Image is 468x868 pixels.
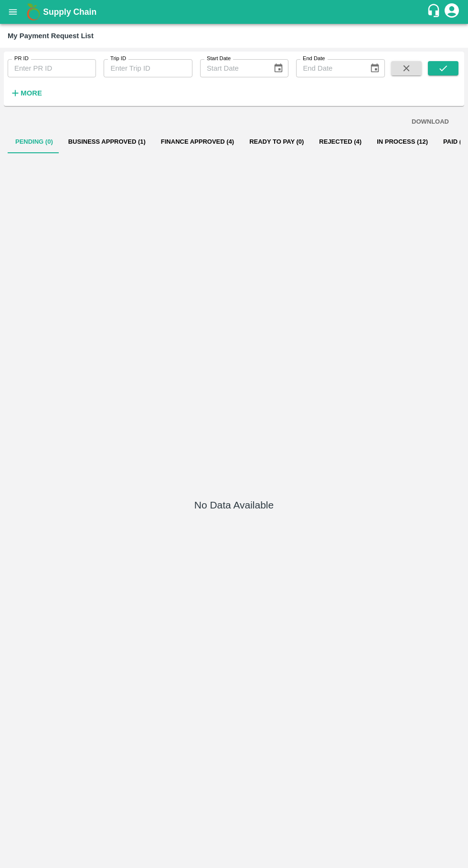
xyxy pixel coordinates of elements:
[369,130,436,153] button: In Process (12)
[153,130,242,153] button: Finance Approved (4)
[207,55,231,63] label: Start Date
[269,59,287,77] button: Choose date
[2,1,24,23] button: open drawer
[24,2,43,21] img: logo
[110,55,126,63] label: Trip ID
[14,55,29,63] label: PR ID
[242,130,311,153] button: Ready To Pay (0)
[8,85,44,101] button: More
[303,55,325,63] label: End Date
[104,59,192,77] input: Enter Trip ID
[61,130,153,153] button: Business Approved (1)
[8,30,94,42] div: My Payment Request List
[408,114,453,130] button: DOWNLOAD
[43,7,96,17] b: Supply Chain
[366,59,384,77] button: Choose date
[296,59,362,77] input: End Date
[443,2,460,22] div: account of current user
[43,5,426,19] a: Supply Chain
[8,130,61,153] button: Pending (0)
[8,59,96,77] input: Enter PR ID
[194,498,274,512] h5: No Data Available
[21,89,42,97] strong: More
[311,130,369,153] button: Rejected (4)
[426,3,443,21] div: customer-support
[200,59,266,77] input: Start Date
